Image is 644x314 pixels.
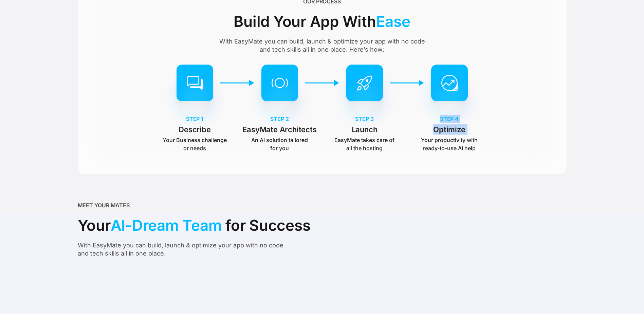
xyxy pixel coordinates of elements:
p: Your productivity with ready-to-use AI help [417,136,482,152]
p: EasyMate Architects [242,124,316,135]
span: AI-Dream Team [111,213,222,237]
span: for Success [225,213,310,237]
div: With EasyMate you can build, launch & optimize your app with no code and tech skills all in one p... [215,37,429,54]
div: Build Your App With [234,10,410,33]
div: MEET YOUR MATES [78,201,130,209]
p: EasyMate takes care of all the hosting [332,136,397,152]
p: An AI solution tailored for you [247,136,312,152]
div: Your [78,213,311,237]
span: Ease [376,10,410,33]
div: With EasyMate you can build, launch & optimize your app with no code and tech skills all in one p... [78,241,292,258]
p: Your Business challenge or needs [163,136,227,152]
